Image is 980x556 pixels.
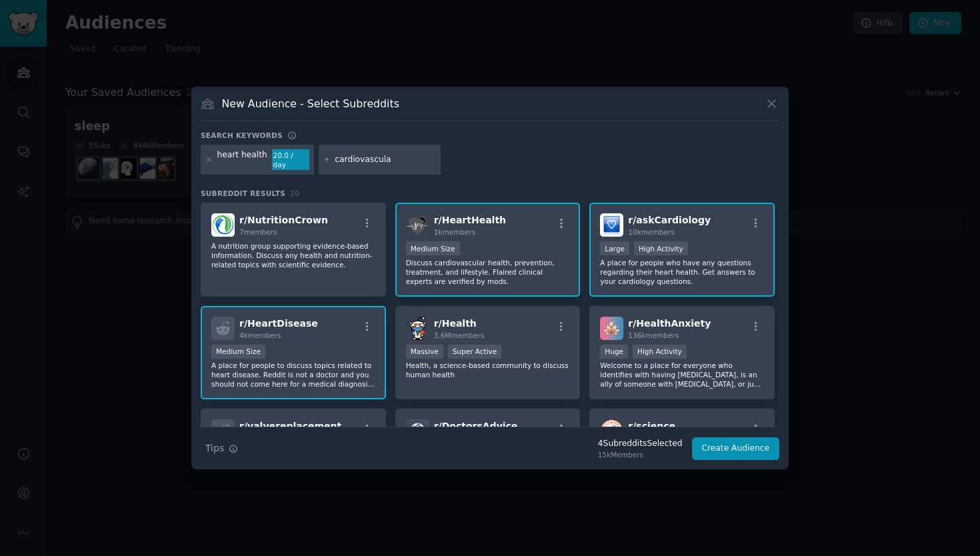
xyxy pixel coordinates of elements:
[600,345,628,359] div: Huge
[406,258,570,286] p: Discuss cardiovascular health, prevention, treatment, and lifestyle. Flaired clinical experts are...
[628,318,711,329] span: r/ HealthAnxiety
[211,241,375,269] p: A nutrition group supporting evidence-based information. Discuss any health and nutrition-related...
[600,419,623,443] img: science
[448,345,502,359] div: Super Active
[211,213,235,237] img: NutritionCrown
[628,331,679,339] span: 136k members
[633,345,687,359] div: High Activity
[600,213,623,237] img: askCardiology
[406,345,443,359] div: Massive
[205,441,224,455] span: Tips
[222,97,399,111] h3: New Audience - Select Subreddits
[692,437,780,460] button: Create Audience
[600,317,623,340] img: HealthAnxiety
[201,437,243,460] button: Tips
[335,154,436,166] input: New Keyword
[628,215,711,225] span: r/ askCardiology
[211,345,265,359] div: Medium Size
[600,361,764,389] p: Welcome to a place for everyone who identifies with having [MEDICAL_DATA], is an ally of someone ...
[239,228,277,236] span: 7 members
[239,421,341,431] span: r/ valvereplacement
[434,318,477,329] span: r/ Health
[239,331,281,339] span: 4k members
[406,317,429,340] img: Health
[406,241,460,255] div: Medium Size
[628,228,674,236] span: 10k members
[434,421,518,431] span: r/ DoctorsAdvice
[434,331,485,339] span: 3.6M members
[239,215,328,225] span: r/ NutritionCrown
[290,189,299,197] span: 20
[434,228,476,236] span: 1k members
[211,361,375,389] p: A place for people to discuss topics related to heart disease. Reddit is not a doctor and you sho...
[628,421,675,431] span: r/ science
[598,450,683,459] div: 15k Members
[217,149,267,171] div: heart health
[634,241,688,255] div: High Activity
[272,149,309,171] div: 20.0 / day
[406,213,429,237] img: HeartHealth
[600,258,764,286] p: A place for people who have any questions regarding their heart health. Get answers to your cardi...
[201,189,285,198] span: Subreddit Results
[239,318,318,329] span: r/ HeartDisease
[598,438,683,450] div: 4 Subreddit s Selected
[406,361,570,379] p: Health, a science-based community to discuss human health
[434,215,506,225] span: r/ HeartHealth
[600,241,629,255] div: Large
[406,419,429,443] img: DoctorsAdvice
[201,131,283,140] h3: Search keywords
